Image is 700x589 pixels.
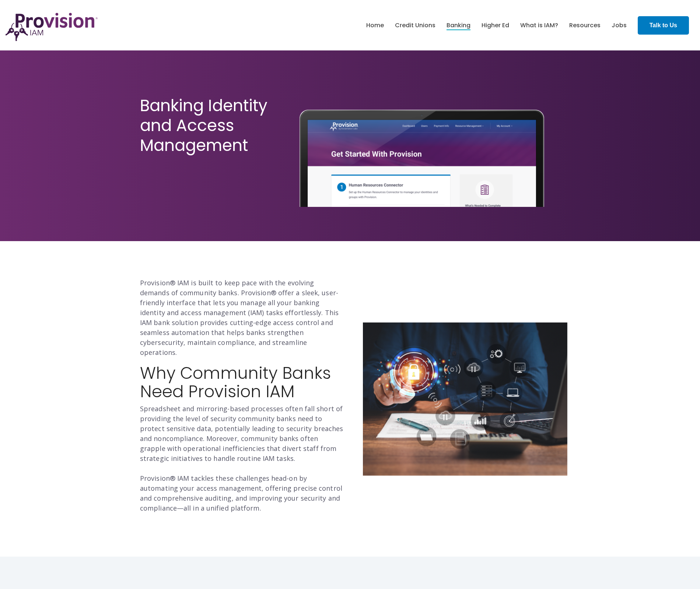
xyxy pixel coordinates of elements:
[363,322,567,476] img: AdobeStock_487258763-1
[6,13,98,41] img: ProvisionIAM-Logo-Purple
[140,364,344,401] h2: Why Community Banks Need Provision IAM
[140,278,344,357] p: Provision® IAM is built to keep pace with the evolving demands of community banks. Provision® off...
[395,19,435,32] a: Credit Unions
[520,19,558,32] a: What is IAM?
[140,94,267,156] span: Banking Identity and Access Management
[140,404,344,513] p: Spreadsheet and mirroring-based processes often fall short of providing the level of security com...
[366,19,384,32] a: Home
[569,19,601,32] a: Resources
[482,19,509,32] a: Higher Ed
[612,19,627,32] a: Jobs
[650,22,677,28] strong: Talk to Us
[447,19,470,32] a: Banking
[361,14,632,37] nav: menu
[638,16,689,35] a: Talk to Us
